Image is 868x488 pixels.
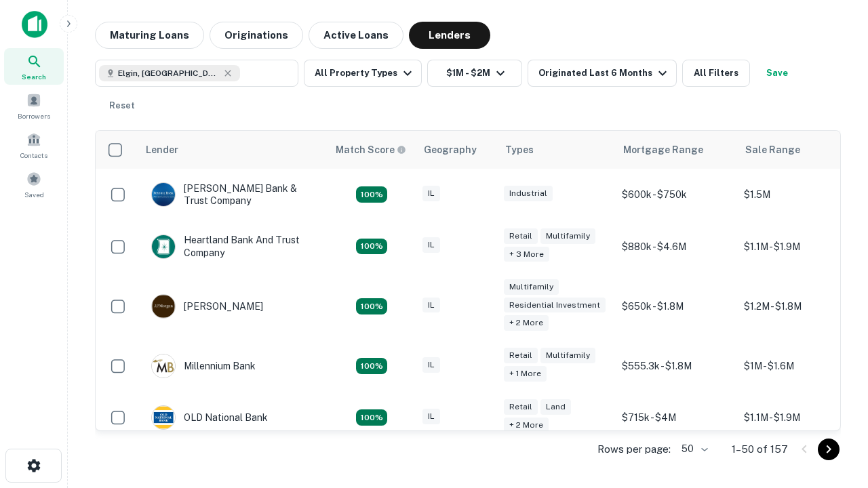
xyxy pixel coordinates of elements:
th: Geography [416,131,497,169]
td: $600k - $750k [615,169,737,220]
div: IL [422,409,440,424]
div: Heartland Bank And Trust Company [151,234,314,258]
td: $1.1M - $1.9M [737,392,859,443]
div: Industrial [504,186,553,201]
div: Matching Properties: 23, hasApolloMatch: undefined [356,298,387,314]
a: Search [4,48,64,85]
span: Search [22,71,46,82]
div: Retail [504,228,538,244]
div: Capitalize uses an advanced AI algorithm to match your search with the best lender. The match sco... [336,142,406,157]
a: Contacts [4,127,64,163]
div: Geography [424,142,477,158]
a: Saved [4,166,64,203]
div: Land [540,399,571,415]
iframe: Chat Widget [800,380,868,445]
div: Matching Properties: 28, hasApolloMatch: undefined [356,186,387,203]
div: [PERSON_NAME] Bank & Trust Company [151,182,314,207]
img: picture [152,354,175,378]
div: Multifamily [540,228,595,244]
th: Mortgage Range [615,131,737,169]
h6: Match Score [336,142,403,157]
p: 1–50 of 157 [732,441,788,457]
div: Residential Investment [504,298,606,313]
button: Originated Last 6 Months [528,60,677,87]
div: IL [422,186,440,201]
div: IL [422,298,440,313]
td: $880k - $4.6M [615,220,737,272]
div: + 1 more [504,366,547,382]
span: Contacts [20,150,47,161]
div: Matching Properties: 16, hasApolloMatch: undefined [356,358,387,374]
div: Retail [504,399,538,415]
td: $1.1M - $1.9M [737,220,859,272]
button: Lenders [409,22,490,49]
button: $1M - $2M [427,60,522,87]
th: Types [497,131,615,169]
div: IL [422,237,440,253]
div: Types [505,142,534,158]
div: + 3 more [504,247,549,262]
div: Multifamily [504,279,559,295]
th: Capitalize uses an advanced AI algorithm to match your search with the best lender. The match sco... [328,131,416,169]
div: 50 [676,439,710,459]
td: $1M - $1.6M [737,340,859,392]
img: capitalize-icon.png [22,11,47,38]
div: Lender [146,142,178,158]
td: $650k - $1.8M [615,272,737,341]
div: Retail [504,348,538,363]
th: Sale Range [737,131,859,169]
div: Sale Range [745,142,800,158]
button: Save your search to get updates of matches that match your search criteria. [755,60,799,87]
div: Millennium Bank [151,354,256,378]
div: Multifamily [540,348,595,363]
button: All Property Types [304,60,422,87]
div: Originated Last 6 Months [538,65,671,81]
div: + 2 more [504,418,549,433]
div: Matching Properties: 22, hasApolloMatch: undefined [356,409,387,426]
div: + 2 more [504,315,549,331]
button: Reset [100,92,144,119]
div: Matching Properties: 20, hasApolloMatch: undefined [356,239,387,255]
td: $555.3k - $1.8M [615,340,737,392]
span: Saved [24,189,44,200]
td: $1.2M - $1.8M [737,272,859,341]
td: $715k - $4M [615,392,737,443]
button: Go to next page [818,439,840,460]
p: Rows per page: [597,441,671,457]
button: All Filters [682,60,750,87]
th: Lender [138,131,328,169]
span: Borrowers [18,110,50,121]
img: picture [152,406,175,429]
span: Elgin, [GEOGRAPHIC_DATA], [GEOGRAPHIC_DATA] [118,67,220,79]
a: Borrowers [4,87,64,124]
img: picture [152,183,175,206]
td: $1.5M [737,169,859,220]
div: OLD National Bank [151,405,268,430]
div: [PERSON_NAME] [151,294,263,319]
img: picture [152,295,175,318]
button: Originations [210,22,303,49]
button: Active Loans [309,22,403,49]
div: Mortgage Range [623,142,703,158]
div: IL [422,357,440,373]
button: Maturing Loans [95,22,204,49]
img: picture [152,235,175,258]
